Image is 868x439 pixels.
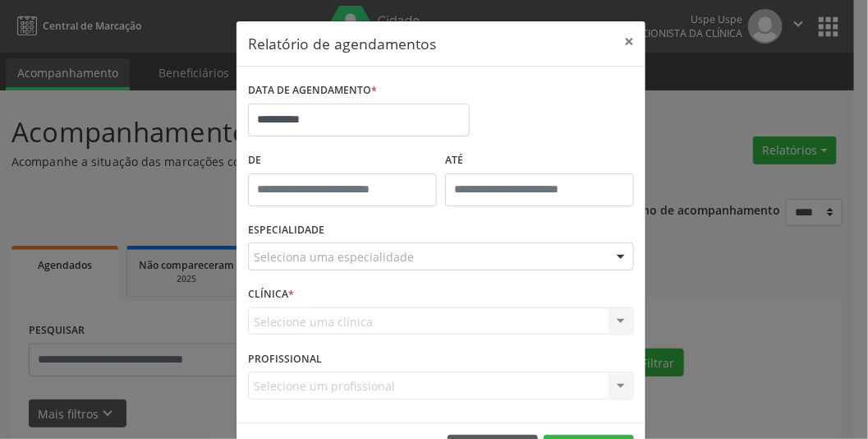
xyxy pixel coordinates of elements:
label: CLÍNICA [248,282,294,307]
label: DATA DE AGENDAMENTO [248,78,377,104]
label: ATÉ [445,148,634,173]
h5: Relatório de agendamentos [248,33,436,54]
label: PROFISSIONAL [248,346,322,372]
button: Close [613,21,645,62]
label: De [248,148,437,173]
span: Seleciona uma especialidade [254,248,414,266]
label: ESPECIALIDADE [248,218,324,243]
